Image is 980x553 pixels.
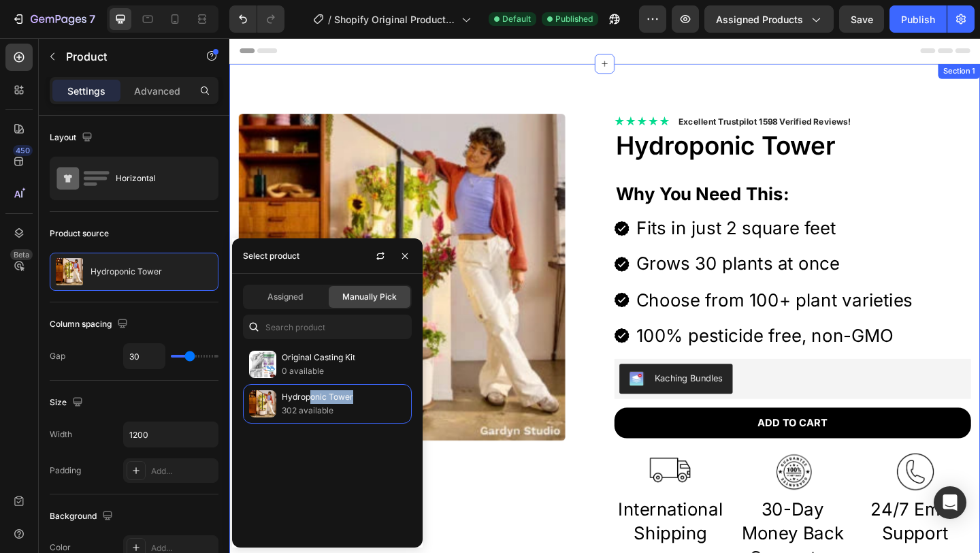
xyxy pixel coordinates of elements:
[435,362,451,379] img: KachingBundles.png
[243,250,299,262] div: Select product
[282,404,406,417] p: 302 available
[50,464,81,477] div: Padding
[342,291,397,303] span: Manually Pick
[502,13,531,25] span: Default
[50,315,131,334] div: Column spacing
[13,145,33,156] div: 450
[462,362,536,377] div: Kaching Bundles
[453,443,507,498] img: gempages_586276637461447515-98dd024e-f44a-432f-9a39-2675e94adecb.png
[282,351,406,364] p: Original Casting Kit
[420,499,539,552] p: International Shipping
[229,5,284,33] div: Undo/Redo
[442,232,743,259] p: Grows 30 plants at once
[585,443,640,498] img: gempages_586276637461447515-76aa5c62-51a0-41b2-846d-b960428cc27c.png
[5,5,101,33] button: 7
[419,402,806,435] button: Add to cart
[488,85,675,96] strong: Excellent Trustpilot 1598 Verified Reviews!
[718,443,772,498] img: gempages_586276637461447515-67e59212-9d0a-44f9-a23d-3dc8bc222c0a.png
[66,48,182,65] p: Product
[10,249,33,260] div: Beta
[839,5,884,33] button: Save
[686,499,805,552] p: 24/7 Email Support
[50,129,95,147] div: Layout
[151,465,215,477] div: Add...
[243,315,412,339] input: Search in Settings & Advanced
[124,422,218,447] input: Auto
[889,5,947,33] button: Publish
[424,354,547,387] button: Kaching Bundles
[555,13,593,25] span: Published
[50,428,72,441] div: Width
[774,30,814,42] div: Section 1
[50,394,86,412] div: Size
[716,12,803,27] span: Assigned Products
[50,507,116,526] div: Background
[420,158,608,181] strong: Why You Need This:
[249,351,276,378] img: collections
[851,14,873,25] span: Save
[334,12,456,27] span: Shopify Original Product Template
[901,12,935,27] div: Publish
[89,11,95,27] p: 7
[50,227,109,240] div: Product source
[124,344,165,368] input: Auto
[419,98,806,136] h1: Hydroponic Tower
[229,38,980,553] iframe: Design area
[249,390,276,417] img: collections
[282,364,406,378] p: 0 available
[116,163,199,194] div: Horizontal
[282,390,406,404] p: Hydroponic Tower
[442,311,743,337] p: 100% pesticide free, non-GMO
[442,272,743,298] p: Choose from 100+ plant varieties
[56,258,83,285] img: product feature img
[91,267,162,276] p: Hydroponic Tower
[574,411,651,426] div: Add to cart
[67,84,105,98] p: Settings
[934,486,966,519] div: Open Intercom Messenger
[267,291,303,303] span: Assigned
[328,12,331,27] span: /
[704,5,834,33] button: Assigned Products
[442,193,743,220] p: Fits in just 2 square feet
[50,350,65,362] div: Gap
[134,84,180,98] p: Advanced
